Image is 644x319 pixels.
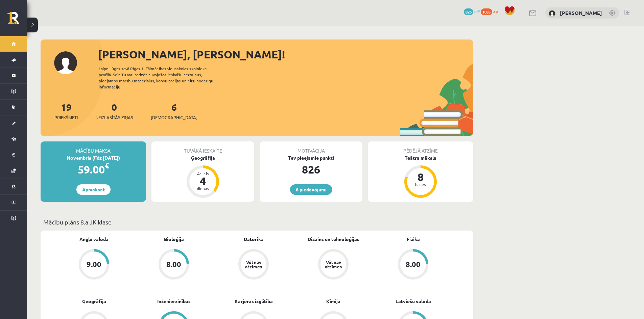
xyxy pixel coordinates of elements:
a: Vēl nav atzīmes [293,249,373,281]
a: Ķīmija [326,298,340,305]
a: 1085 xp [481,8,501,14]
a: 8.00 [373,249,453,281]
a: 8.00 [134,249,214,281]
a: Datorika [244,236,264,243]
a: 9.00 [54,249,134,281]
a: Vēl nav atzīmes [214,249,293,281]
a: 6 piedāvājumi [290,184,332,195]
div: Vēl nav atzīmes [244,260,263,269]
div: Vēl nav atzīmes [324,260,343,269]
span: Priekšmeti [54,114,78,121]
a: 19Priekšmeti [54,101,78,121]
div: Laipni lūgts savā Rīgas 1. Tālmācības vidusskolas skolnieka profilā. Šeit Tu vari redzēt tuvojošo... [99,65,225,90]
a: Inženierzinības [157,298,191,305]
div: 8 [410,171,431,182]
a: Teātra māksla 8 balles [368,154,473,199]
div: 59.00 [41,161,146,178]
a: Karjeras izglītība [235,298,273,305]
span: 826 [464,8,473,15]
div: 9.00 [87,261,101,268]
div: 8.00 [406,261,421,268]
span: € [105,161,109,170]
div: Teātra māksla [368,154,473,161]
span: [DEMOGRAPHIC_DATA] [151,114,197,121]
a: Bioloģija [164,236,184,243]
span: 1085 [481,8,492,15]
img: Margarita Borsa [549,10,555,17]
div: Ģeogrāfija [151,154,254,161]
div: dienas [193,186,213,190]
div: Pēdējā atzīme [368,141,473,154]
a: 6[DEMOGRAPHIC_DATA] [151,101,197,121]
div: Tuvākā ieskaite [151,141,254,154]
div: Tev pieejamie punkti [260,154,362,161]
div: [PERSON_NAME], [PERSON_NAME]! [98,46,473,62]
a: Angļu valoda [79,236,109,243]
div: Atlicis [193,171,213,176]
a: [PERSON_NAME] [560,9,602,16]
a: Apmaksāt [76,184,111,195]
a: Ģeogrāfija [82,298,106,305]
a: Rīgas 1. Tālmācības vidusskola [7,12,27,29]
div: 4 [193,176,213,186]
a: Dizains un tehnoloģijas [308,236,359,243]
a: Fizika [407,236,420,243]
div: 8.00 [166,261,181,268]
a: Latviešu valoda [396,298,431,305]
span: mP [474,8,480,14]
p: Mācību plāns 8.a JK klase [43,217,471,227]
div: balles [410,182,431,186]
a: 826 mP [464,8,480,14]
a: Ģeogrāfija Atlicis 4 dienas [151,154,254,199]
a: 0Neizlasītās ziņas [95,101,133,121]
span: xp [493,8,498,14]
div: Novembris (līdz [DATE]) [41,154,146,161]
span: Neizlasītās ziņas [95,114,133,121]
div: 826 [260,161,362,178]
div: Mācību maksa [41,141,146,154]
div: Motivācija [260,141,362,154]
